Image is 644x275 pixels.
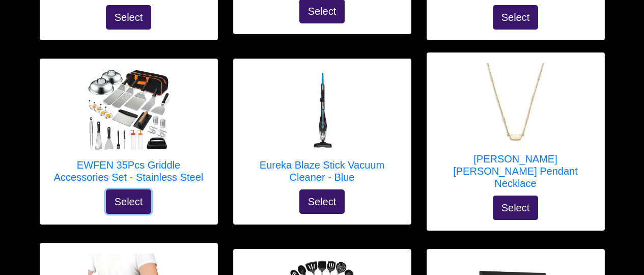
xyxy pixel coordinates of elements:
img: Eureka Blaze Stick Vacuum Cleaner - Blue [282,69,363,151]
button: Select [493,196,539,220]
h5: EWFEN 35Pcs Griddle Accessories Set - Stainless Steel [50,159,207,183]
h5: Eureka Blaze Stick Vacuum Cleaner - Blue [244,159,401,183]
button: Select [106,189,152,214]
a: EWFEN 35Pcs Griddle Accessories Set - Stainless Steel EWFEN 35Pcs Griddle Accessories Set - Stain... [50,69,207,189]
a: Eureka Blaze Stick Vacuum Cleaner - Blue Eureka Blaze Stick Vacuum Cleaner - Blue [244,69,401,189]
h5: [PERSON_NAME] [PERSON_NAME] Pendant Necklace [437,153,594,189]
a: Kendra Scott Fern Pendant Necklace [PERSON_NAME] [PERSON_NAME] Pendant Necklace [437,63,594,196]
img: EWFEN 35Pcs Griddle Accessories Set - Stainless Steel [88,69,170,151]
button: Select [493,5,539,30]
button: Select [106,5,152,30]
img: Kendra Scott Fern Pendant Necklace [475,63,556,145]
button: Select [299,189,345,214]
